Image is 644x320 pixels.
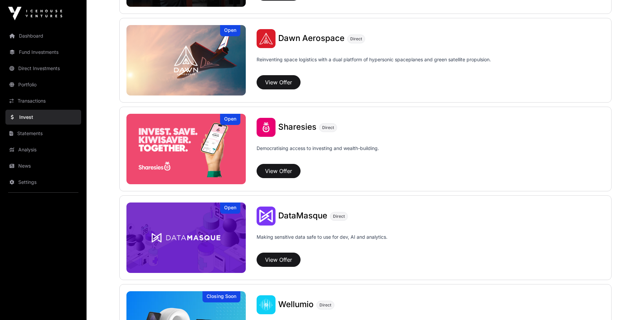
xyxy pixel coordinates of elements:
a: Analysis [5,142,81,157]
a: DataMasqueOpen [126,202,246,273]
div: Closing Soon [202,291,240,302]
img: Wellumio [257,295,276,314]
p: Democratising access to investing and wealth-building. [257,145,379,161]
a: News [5,158,81,173]
a: Sharesies [278,123,316,132]
a: Invest [5,110,81,125]
div: Open [220,25,240,36]
img: Sharesies [126,114,246,184]
span: Direct [319,302,331,308]
a: Wellumio [278,300,314,309]
span: Sharesies [278,122,316,132]
a: Dashboard [5,28,81,43]
button: View Offer [257,164,301,178]
a: Direct Investments [5,61,81,76]
div: Open [220,202,240,214]
button: View Offer [257,75,301,89]
img: DataMasque [126,202,246,273]
img: Dawn Aerospace [126,25,246,95]
a: Dawn AerospaceOpen [126,25,246,95]
a: DataMasque [278,212,327,220]
a: SharesiesOpen [126,114,246,184]
a: Transactions [5,93,81,108]
span: Dawn Aerospace [278,33,344,43]
span: DataMasque [278,211,327,220]
button: View Offer [257,253,301,267]
a: Dawn Aerospace [278,34,344,43]
a: Portfolio [5,77,81,92]
span: Direct [322,125,334,130]
a: Statements [5,126,81,141]
span: Direct [350,36,362,42]
img: Dawn Aerospace [257,29,276,48]
iframe: Chat Widget [610,287,644,320]
span: Direct [333,214,345,219]
span: Wellumio [278,299,314,309]
a: Fund Investments [5,45,81,60]
div: Open [220,114,240,125]
p: Making sensitive data safe to use for dev, AI and analytics. [257,234,387,250]
p: Reinventing space logistics with a dual platform of hypersonic spaceplanes and green satellite pr... [257,56,491,72]
a: Settings [5,175,81,190]
img: Sharesies [257,118,276,137]
img: Icehouse Ventures Logo [8,7,62,20]
img: DataMasque [257,207,276,226]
